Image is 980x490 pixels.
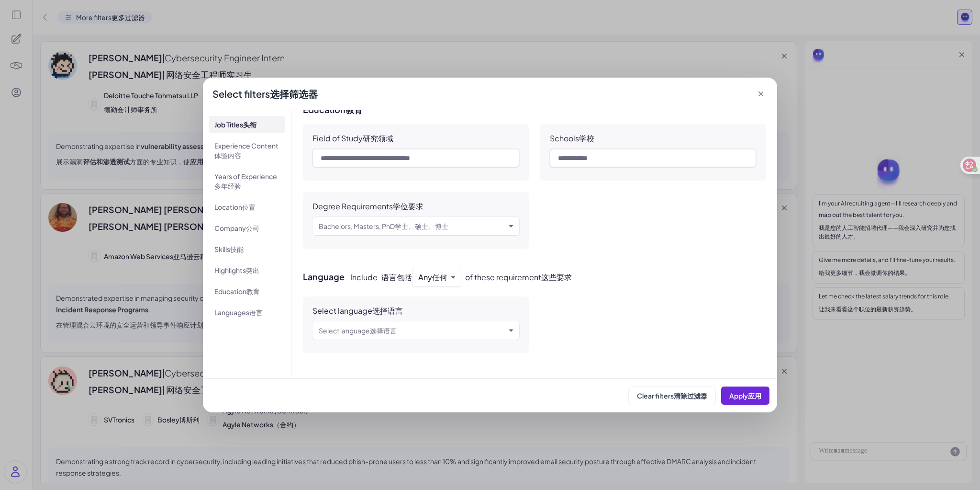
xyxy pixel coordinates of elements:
font: 多年经验 [214,182,241,190]
span: Clear filters [637,391,707,400]
div: Select language [319,325,397,336]
span: of these requirement [465,273,572,282]
li: Job Titles [209,116,285,133]
font: 技能 [230,245,244,253]
font: 学士、硕士、博士 [395,222,448,230]
li: Education [209,283,285,300]
font: 头衔 [243,120,256,129]
button: Bachelors, Masters, PhD学士、硕士、博士 [319,220,505,232]
font: 语言包括 [381,272,412,282]
div: Select language [312,306,403,316]
div: Field of Study [312,134,393,143]
li: Experience Content [209,137,285,164]
li: Location [209,198,285,216]
font: 学校 [579,133,594,143]
li: Company [209,219,285,237]
font: 公司 [246,224,259,232]
li: Languages [209,304,285,321]
button: Clear filters清除过滤器 [629,387,715,405]
button: Any任何 [418,272,447,283]
span: Apply [729,391,761,400]
button: Select language选择语言 [319,325,505,336]
div: Select filters [212,87,318,101]
font: 突出 [246,266,259,274]
button: Apply应用 [721,387,769,405]
font: 选择筛选器 [270,88,318,100]
li: Highlights [209,262,285,279]
li: Skills [209,240,285,258]
li: Years of Experience [209,168,285,194]
font: 研究领域 [363,133,393,143]
h3: Education [303,105,766,114]
font: 清除过滤器 [674,391,707,400]
div: Any [418,272,447,283]
span: Include [350,273,378,282]
div: Schools [550,134,594,143]
div: Degree Requirements [312,202,423,211]
font: 选择语言 [372,306,403,316]
font: 体验内容 [214,151,241,160]
font: 选择语言 [370,326,397,335]
font: 应用 [748,391,761,400]
div: Bachelors, Masters, PhD [319,220,448,232]
font: 学位要求 [393,201,423,211]
font: 教育 [246,287,260,296]
font: 这些要求 [541,272,572,282]
font: 语言 [249,308,263,317]
h3: Language [303,268,766,287]
font: 任何 [432,272,447,282]
font: 位置 [242,203,256,211]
